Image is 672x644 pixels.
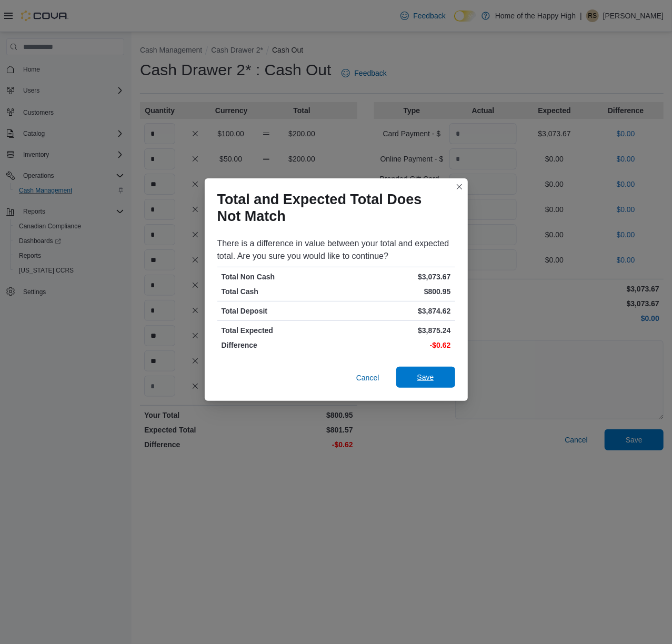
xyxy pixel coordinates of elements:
[417,372,434,383] span: Save
[356,373,379,383] span: Cancel
[396,367,455,388] button: Save
[338,306,451,316] p: $3,874.62
[222,325,334,336] p: Total Expected
[338,340,451,350] p: -$0.62
[217,191,447,225] h1: Total and Expected Total Does Not Match
[338,286,451,297] p: $800.95
[217,237,455,263] div: There is a difference in value between your total and expected total. Are you sure you would like...
[222,271,334,282] p: Total Non Cash
[338,271,451,282] p: $3,073.67
[338,325,451,336] p: $3,875.24
[453,180,466,193] button: Closes this modal window
[352,367,384,388] button: Cancel
[222,340,334,350] p: Difference
[222,306,334,316] p: Total Deposit
[222,286,334,297] p: Total Cash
